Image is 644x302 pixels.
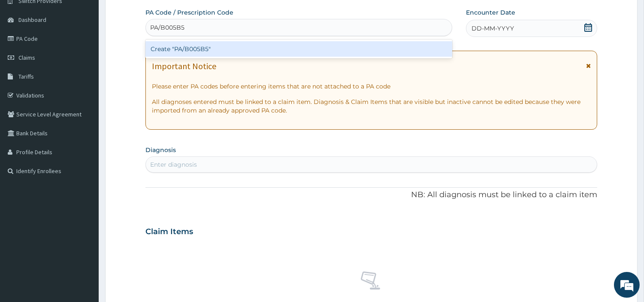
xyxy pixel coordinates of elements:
[45,48,144,59] div: Chat with us now
[145,227,193,237] h3: Claim Items
[16,43,35,64] img: d_794563401_company_1708531726252_794563401
[50,94,118,181] span: We're online!
[145,189,597,201] p: NB: All diagnosis must be linked to a claim item
[18,16,46,24] span: Dashboard
[152,82,591,91] p: Please enter PA codes before entering items that are not attached to a PA code
[18,73,34,80] span: Tariffs
[145,8,233,17] label: PA Code / Prescription Code
[18,54,35,61] span: Claims
[145,41,452,57] div: Create "PA/B005B5"
[152,98,591,115] p: All diagnoses entered must be linked to a claim item. Diagnosis & Claim Items that are visible bu...
[145,146,176,154] label: Diagnosis
[466,8,515,17] label: Encounter Date
[150,160,197,169] div: Enter diagnosis
[4,207,163,237] textarea: Type your message and hit 'Enter'
[472,24,514,33] span: DD-MM-YYYY
[141,4,161,25] div: Minimize live chat window
[152,61,216,71] h1: Important Notice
